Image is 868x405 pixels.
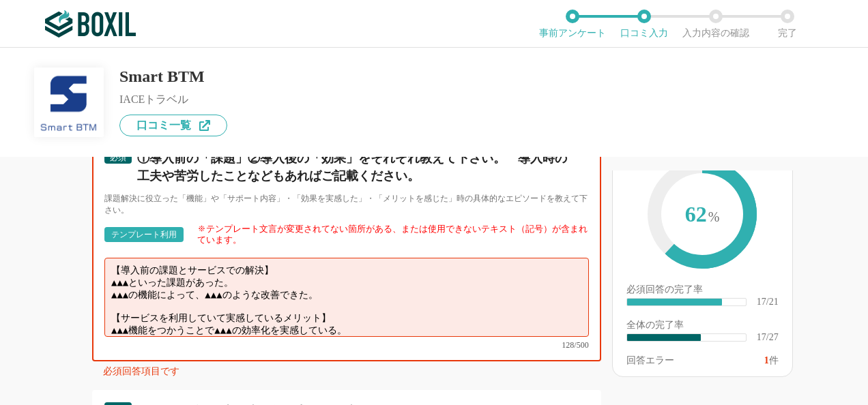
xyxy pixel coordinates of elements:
[626,285,779,297] div: 必須回答の完了率
[536,10,608,38] li: 事前アンケート
[757,333,779,342] div: 17/27
[708,209,720,224] span: %
[104,341,589,349] div: 128/500
[136,120,191,131] span: 口コミ一覧
[680,10,751,38] li: 入力内容の確認
[111,230,177,239] div: テンプレート利用
[119,94,227,105] div: IACEトラベル
[608,10,680,38] li: 口コミ入力
[764,355,769,365] span: 1
[626,320,779,333] div: 全体の完了率
[751,10,823,38] li: 完了
[104,193,589,216] div: 課題解決に役立った「機能」や「サポート内容」・「効果を実感した」・「メリットを感じた」時の具体的なエピソードを教えて下さい。
[103,367,601,382] div: 必須回答項目です
[119,115,227,136] a: 口コミ一覧
[661,173,743,258] span: 62
[626,356,674,365] div: 回答エラー
[119,68,227,85] div: Smart BTM
[764,356,779,365] div: 件
[197,224,589,245] div: ፠テンプレート文言が変更されてない箇所がある、または使用できないテキスト（記号）が含まれています。
[110,153,126,162] span: 必須
[137,150,573,184] div: ①導入前の「課題」②導入後の「効果」をそれぞれ教えて下さい。 導入時の工夫や苦労したことなどもあればご記載ください。
[757,297,779,307] div: 17/21
[627,299,722,305] div: ​
[45,10,136,37] img: ボクシルSaaS_ロゴ
[627,334,701,341] div: ​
